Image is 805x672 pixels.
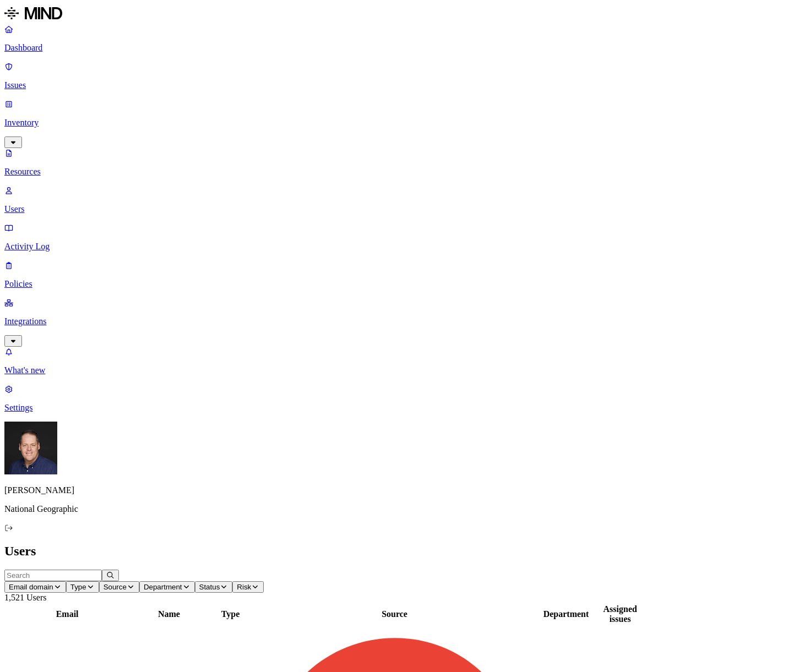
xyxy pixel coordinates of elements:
span: Type [70,583,86,591]
a: Integrations [4,298,801,345]
p: Issues [4,80,801,90]
a: Dashboard [4,24,801,53]
a: Activity Log [4,223,801,252]
div: Department [538,609,595,619]
p: Users [4,204,801,214]
p: Inventory [4,118,801,128]
a: MIND [4,4,801,24]
p: National Geographic [4,504,801,514]
a: Resources [4,148,801,177]
a: Users [4,185,801,214]
p: Activity Log [4,242,801,252]
span: Source [104,583,127,591]
h2: Users [4,544,801,559]
p: Policies [4,279,801,289]
a: Settings [4,384,801,413]
div: Source [254,609,536,619]
span: Status [199,583,220,591]
p: Dashboard [4,43,801,53]
p: What's new [4,365,801,375]
p: Resources [4,167,801,177]
span: Email domain [9,583,53,591]
p: Settings [4,403,801,413]
p: Integrations [4,316,801,326]
a: Policies [4,260,801,289]
div: Email [6,609,128,619]
a: What's new [4,347,801,375]
img: Mark DeCarlo [4,422,57,474]
a: Inventory [4,99,801,146]
span: Department [144,583,182,591]
input: Search [4,570,102,581]
div: Assigned issues [596,604,644,624]
div: Name [130,609,207,619]
a: Issues [4,62,801,90]
span: Risk [237,583,251,591]
div: Type [210,609,252,619]
img: MIND [4,4,62,22]
span: 1,521 Users [4,593,46,602]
